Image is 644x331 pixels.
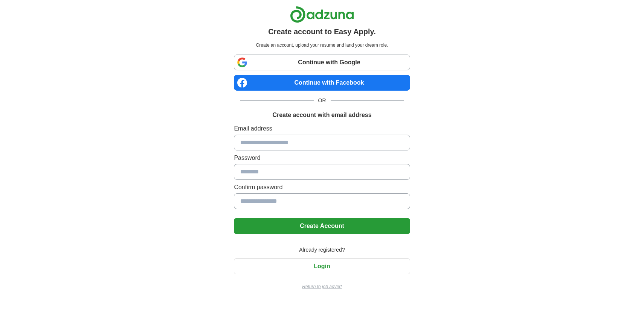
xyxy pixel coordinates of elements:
[234,258,410,274] button: Login
[234,263,410,269] a: Login
[234,153,410,162] label: Password
[234,55,410,70] a: Continue with Google
[268,26,376,37] h1: Create account to Easy Apply.
[234,75,410,91] a: Continue with Facebook
[290,6,354,23] img: Adzuna logo
[235,42,408,49] p: Create an account, upload your resume and land your dream role.
[234,283,410,290] a: Return to job advert
[234,124,410,133] label: Email address
[295,246,349,254] span: Already registered?
[234,218,410,234] button: Create Account
[234,183,410,192] label: Confirm password
[272,111,371,120] h1: Create account with email address
[314,97,331,105] span: OR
